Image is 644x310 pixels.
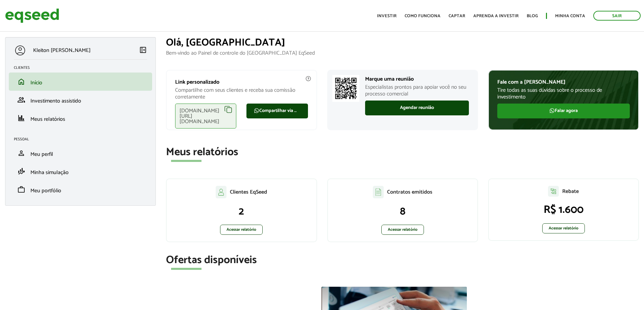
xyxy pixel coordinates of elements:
[17,186,25,194] span: work
[9,109,152,127] li: Meus relatórios
[497,79,630,85] p: Fale com a [PERSON_NAME]
[365,84,469,97] p: Especialistas prontos para apoiar você no seu processo comercial
[542,223,585,233] a: Acessar relatório
[30,186,61,195] span: Meu portfólio
[220,225,263,235] a: Acessar relatório
[216,186,226,198] img: agent-clientes.svg
[9,73,152,91] li: Início
[562,188,579,195] p: Rebate
[14,96,147,104] a: groupInvestimento assistido
[175,87,308,100] p: Compartilhe com seus clientes e receba sua comissão corretamente
[175,104,236,129] div: [DOMAIN_NAME][URL][DOMAIN_NAME]
[139,46,147,55] a: Colapsar menu
[14,149,147,157] a: personMeu perfil
[30,78,42,87] span: Início
[497,104,630,118] a: Falar agora
[473,14,519,18] a: Aprenda a investir
[9,180,152,199] li: Meu portfólio
[496,203,631,216] p: R$ 1.600
[593,11,641,21] a: Sair
[373,186,384,198] img: agent-contratos.svg
[381,225,424,235] a: Acessar relatório
[365,101,469,115] a: Agendar reunião
[166,50,639,56] p: Bem-vindo ao Painel de controle do [GEOGRAPHIC_DATA] EqSeed
[14,186,147,194] a: workMeu portfólio
[139,46,147,54] span: left_panel_close
[33,47,91,54] p: Kleiton [PERSON_NAME]
[30,168,69,177] span: Minha simulação
[332,75,359,102] img: Marcar reunião com consultor
[175,79,308,85] p: Link personalizado
[166,254,639,266] h2: Ofertas disponíveis
[246,104,308,118] a: Compartilhar via WhatsApp
[305,76,311,82] img: agent-meulink-info2.svg
[17,167,25,175] span: finance_mode
[9,91,152,109] li: Investimento assistido
[497,87,630,100] p: Tire todas as suas dúvidas sobre o processo de investimento
[17,96,25,104] span: group
[17,78,25,86] span: home
[549,108,555,113] img: FaWhatsapp.svg
[30,96,81,106] span: Investimento assistido
[9,162,152,180] li: Minha simulação
[166,37,639,48] h1: Olá, [GEOGRAPHIC_DATA]
[14,114,147,122] a: financeMeus relatórios
[5,7,59,25] img: EqSeed
[173,205,309,218] p: 2
[335,205,471,218] p: 8
[17,114,25,122] span: finance
[17,149,25,157] span: person
[254,108,259,113] img: FaWhatsapp.svg
[14,137,152,141] h2: Pessoal
[555,14,585,18] a: Minha conta
[166,146,639,158] h2: Meus relatórios
[14,167,147,175] a: finance_modeMinha simulação
[405,14,440,18] a: Como funciona
[449,14,465,18] a: Captar
[365,76,469,82] p: Marque uma reunião
[30,115,65,124] span: Meus relatórios
[527,14,538,18] a: Blog
[14,78,147,86] a: homeInício
[14,66,152,70] h2: Clientes
[548,186,559,197] img: agent-relatorio.svg
[377,14,397,18] a: Investir
[30,150,53,159] span: Meu perfil
[9,144,152,162] li: Meu perfil
[387,189,432,195] p: Contratos emitidos
[230,189,267,195] p: Clientes EqSeed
